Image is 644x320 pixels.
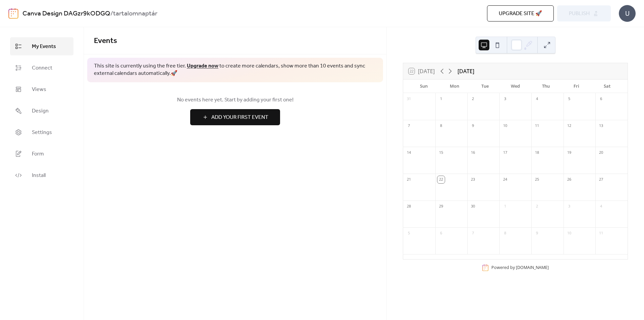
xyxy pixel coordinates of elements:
[470,80,500,93] div: Tue
[597,122,605,130] div: 13
[405,230,413,237] div: 5
[499,10,542,18] span: Upgrade site 🚀
[439,80,470,93] div: Mon
[437,230,445,237] div: 6
[491,265,549,270] div: Powered by
[10,80,73,98] a: Views
[566,149,573,156] div: 19
[10,145,73,163] a: Form
[10,123,73,141] a: Settings
[619,5,636,22] div: U
[501,230,509,237] div: 8
[94,96,376,104] span: No events here yet. Start by adding your first one!
[566,122,573,130] div: 12
[437,176,445,183] div: 22
[487,5,554,21] button: Upgrade site 🚀
[32,172,46,180] span: Install
[437,95,445,103] div: 1
[566,230,573,237] div: 10
[405,122,413,130] div: 7
[469,95,477,103] div: 2
[597,95,605,103] div: 6
[501,203,509,210] div: 1
[32,129,52,137] span: Settings
[10,166,73,184] a: Install
[597,176,605,183] div: 27
[533,95,541,103] div: 4
[469,122,477,130] div: 9
[10,37,73,55] a: My Events
[533,203,541,210] div: 2
[32,64,52,72] span: Connect
[597,230,605,237] div: 11
[501,176,509,183] div: 24
[469,176,477,183] div: 23
[405,95,413,103] div: 31
[405,176,413,183] div: 21
[533,230,541,237] div: 9
[32,43,56,51] span: My Events
[94,109,376,125] a: Add Your First Event
[566,203,573,210] div: 3
[533,149,541,156] div: 18
[469,149,477,156] div: 16
[211,113,268,122] span: Add Your First Event
[592,80,622,93] div: Sat
[566,176,573,183] div: 26
[187,61,218,71] a: Upgrade now
[8,8,18,19] img: logo
[32,86,46,94] span: Views
[190,109,280,125] button: Add Your First Event
[10,102,73,120] a: Design
[501,95,509,103] div: 3
[94,62,376,78] span: This site is currently using the free tier. to create more calendars, show more than 10 events an...
[32,107,49,115] span: Design
[566,95,573,103] div: 5
[437,149,445,156] div: 15
[409,80,439,93] div: Sun
[469,203,477,210] div: 30
[405,149,413,156] div: 14
[22,7,110,20] a: Canva Design DAGzr9kODGQ
[437,203,445,210] div: 29
[501,122,509,130] div: 10
[437,122,445,130] div: 8
[110,7,113,20] b: /
[597,149,605,156] div: 20
[531,80,561,93] div: Thu
[501,149,509,156] div: 17
[458,67,474,75] div: [DATE]
[469,230,477,237] div: 7
[32,150,44,158] span: Form
[561,80,592,93] div: Fri
[113,7,157,20] b: tartalomnaptár
[597,203,605,210] div: 4
[10,59,73,77] a: Connect
[516,265,549,270] a: [DOMAIN_NAME]
[533,176,541,183] div: 25
[94,34,117,48] span: Events
[533,122,541,130] div: 11
[500,80,531,93] div: Wed
[405,203,413,210] div: 28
